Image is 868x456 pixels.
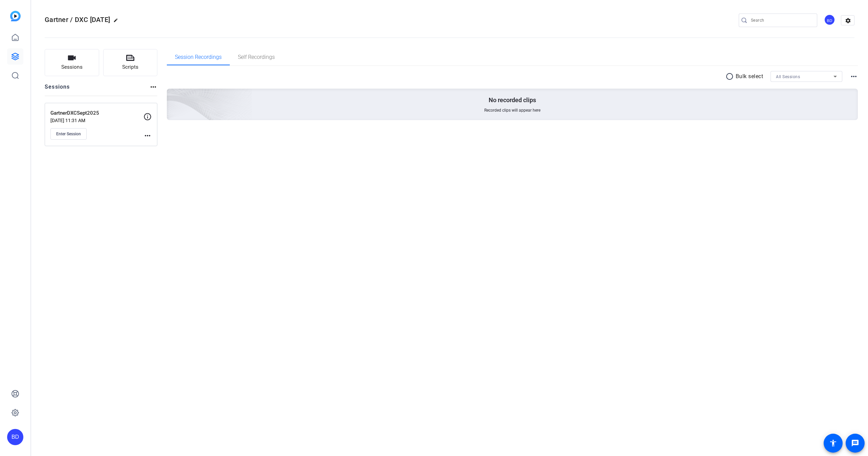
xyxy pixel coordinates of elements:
[10,11,21,21] img: blue-gradient.svg
[751,16,812,24] input: Search
[238,54,275,60] span: Self Recordings
[56,131,81,137] span: Enter Session
[824,14,836,26] ngx-avatar: Baron Dorff
[122,63,138,71] span: Scripts
[776,74,800,79] span: All Sessions
[45,49,99,76] button: Sessions
[50,109,143,117] p: GartnerDXCSept2025
[149,83,157,91] mat-icon: more_horiz
[841,16,855,26] mat-icon: settings
[175,54,222,60] span: Session Recordings
[45,83,70,96] h2: Sessions
[45,16,110,24] span: Gartner / DXC [DATE]
[829,439,837,447] mat-icon: accessibility
[824,14,835,25] div: BD
[489,96,536,104] p: No recorded clips
[851,439,859,447] mat-icon: message
[50,128,87,140] button: Enter Session
[736,72,763,81] p: Bulk select
[103,49,158,76] button: Scripts
[143,132,152,140] mat-icon: more_horiz
[61,63,83,71] span: Sessions
[7,429,23,445] div: BD
[113,18,121,26] mat-icon: edit
[850,72,858,81] mat-icon: more_horiz
[50,118,143,123] p: [DATE] 11:31 AM
[91,22,252,168] img: embarkstudio-empty-session.png
[484,108,540,113] span: Recorded clips will appear here
[726,72,736,81] mat-icon: radio_button_unchecked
